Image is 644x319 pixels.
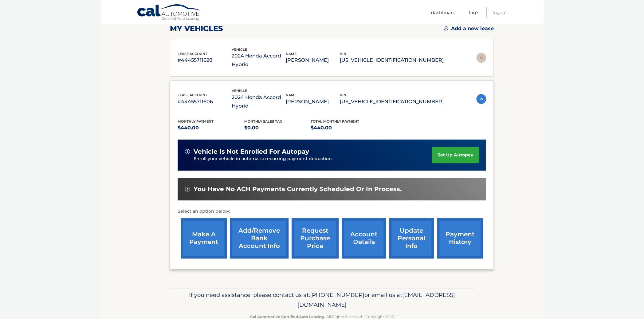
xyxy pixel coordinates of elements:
a: payment history [437,218,483,258]
a: set up autopay [432,147,479,163]
img: alert-white.svg [185,187,190,191]
span: Monthly sales Tax [244,119,282,124]
span: lease account [178,52,207,56]
span: vehicle is not enrolled for autopay [194,148,309,156]
span: vin [340,52,346,56]
a: Dashboard [431,7,456,18]
span: You have no ACH payments currently scheduled or in process. [194,185,402,193]
p: $0.00 [244,124,311,132]
span: vin [340,93,346,97]
p: Select an option below: [178,208,486,215]
p: 2024 Honda Accord Hybrid [232,93,286,110]
a: Add a new lease [444,26,494,32]
p: [US_VEHICLE_IDENTIFICATION_NUMBER] [340,56,444,65]
a: Cal Automotive [137,4,201,22]
a: update personal info [389,218,434,258]
img: add.svg [444,26,448,30]
img: accordion-rest.svg [476,53,486,63]
strong: Cal Automotive Certified Auto Leasing [250,314,324,319]
p: Enroll your vehicle in automatic recurring payment deduction. [194,156,432,162]
span: name [286,52,296,56]
a: make a payment [181,218,227,258]
span: name [286,93,296,97]
span: Monthly Payment [178,119,214,124]
h2: my vehicles [170,24,223,33]
p: $440.00 [178,124,244,132]
p: [PERSON_NAME] [286,56,340,65]
a: FAQ's [469,7,479,18]
p: [PERSON_NAME] [286,97,340,106]
p: 2024 Honda Accord Hybrid [232,52,286,69]
span: vehicle [232,89,247,93]
p: #44455711628 [178,56,232,65]
img: accordion-active.svg [476,94,486,104]
a: request purchase price [292,218,339,258]
a: Logout [493,7,507,18]
span: [PHONE_NUMBER] [310,291,364,298]
p: #44455711606 [178,97,232,106]
img: alert-white.svg [185,149,190,154]
p: $440.00 [311,124,377,132]
a: Add/Remove bank account info [230,218,289,258]
p: [US_VEHICLE_IDENTIFICATION_NUMBER] [340,97,444,106]
span: lease account [178,93,207,97]
p: If you need assistance, please contact us at: or email us at [174,290,470,310]
a: account details [342,218,386,258]
span: vehicle [232,47,247,52]
span: Total Monthly Payment [311,119,359,124]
